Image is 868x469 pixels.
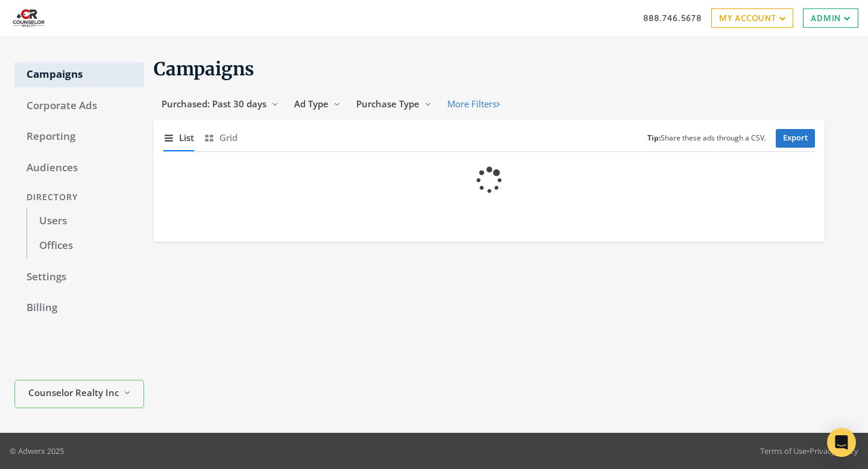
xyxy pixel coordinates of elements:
[647,133,661,143] b: Tip:
[28,386,119,400] span: Counselor Realty Inc.
[27,209,144,234] a: Users
[810,445,858,456] a: Privacy Policy
[14,380,144,408] button: Counselor Realty Inc.
[760,445,858,457] div: •
[179,131,194,145] span: List
[294,98,329,110] span: Ad Type
[162,98,266,110] span: Purchased: Past 30 days
[219,131,237,145] span: Grid
[14,265,144,290] a: Settings
[27,233,144,259] a: Offices
[154,57,254,80] span: Campaigns
[439,93,508,115] button: More Filters
[760,445,807,456] a: Terms of Use
[827,428,856,457] div: Open Intercom Messenger
[10,445,64,457] p: © Adwerx 2025
[14,295,144,321] a: Billing
[154,93,286,115] button: Purchased: Past 30 days
[204,125,237,151] button: Grid
[286,93,348,115] button: Ad Type
[14,186,144,209] div: Directory
[711,8,793,28] a: My Account
[14,62,144,87] a: Campaigns
[356,98,420,110] span: Purchase Type
[14,156,144,181] a: Audiences
[14,124,144,150] a: Reporting
[643,11,702,24] a: 888.746.5678
[647,133,766,144] small: Share these ads through a CSV.
[163,125,194,151] button: List
[14,93,144,119] a: Corporate Ads
[776,129,815,148] a: Export
[348,93,439,115] button: Purchase Type
[803,8,858,28] a: Admin
[10,3,48,33] img: Adwerx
